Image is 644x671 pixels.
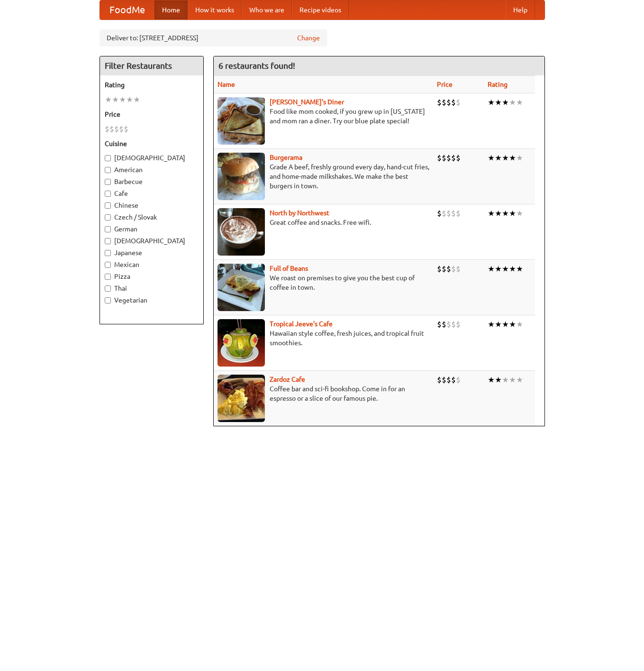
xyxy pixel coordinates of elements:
[105,284,199,293] label: Thai
[105,155,111,161] input: [DEMOGRAPHIC_DATA]
[442,153,446,163] li: $
[442,375,446,385] li: $
[126,94,133,105] li: ★
[105,224,199,234] label: German
[509,97,516,108] li: ★
[456,319,461,330] li: $
[105,262,111,268] input: Mexican
[516,319,523,330] li: ★
[437,208,442,219] li: $
[451,208,456,219] li: $
[451,375,456,385] li: $
[105,272,199,281] label: Pizza
[495,264,502,274] li: ★
[446,264,451,274] li: $
[270,209,329,217] a: North by Northwest
[100,29,327,46] div: Deliver to: [STREET_ADDRESS]
[105,110,199,119] h5: Price
[495,319,502,330] li: ★
[105,250,111,256] input: Japanese
[437,97,442,108] li: $
[105,165,199,175] label: American
[509,375,516,385] li: ★
[218,61,295,70] ng-pluralize: 6 restaurants found!
[509,153,516,163] li: ★
[114,124,119,134] li: $
[270,98,344,106] a: [PERSON_NAME]'s Diner
[218,162,429,191] p: Grade A beef, freshly ground every day, hand-cut fries, and home-made milkshakes. We make the bes...
[105,191,111,197] input: Cafe
[218,264,265,311] img: beans.jpg
[516,208,523,219] li: ★
[488,97,495,108] li: ★
[516,375,523,385] li: ★
[509,264,516,274] li: ★
[270,376,305,383] b: Zardoz Cafe
[495,208,502,219] li: ★
[218,153,265,200] img: burgerama.jpg
[105,260,199,269] label: Mexican
[292,0,349,19] a: Recipe videos
[451,264,456,274] li: $
[270,265,308,272] a: Full of Beans
[446,319,451,330] li: $
[105,226,111,232] input: German
[437,153,442,163] li: $
[506,0,535,19] a: Help
[105,212,199,222] label: Czech / Slovak
[502,97,509,108] li: ★
[100,0,154,19] a: FoodMe
[105,153,199,163] label: [DEMOGRAPHIC_DATA]
[456,208,461,219] li: $
[488,208,495,219] li: ★
[446,153,451,163] li: $
[442,264,446,274] li: $
[502,319,509,330] li: ★
[502,153,509,163] li: ★
[270,320,333,328] b: Tropical Jeeve's Cafe
[488,153,495,163] li: ★
[133,94,140,105] li: ★
[218,218,429,227] p: Great coffee and snacks. Free wifi.
[188,0,242,19] a: How it works
[105,248,199,257] label: Japanese
[105,177,199,186] label: Barbecue
[502,208,509,219] li: ★
[270,154,302,161] a: Burgerama
[119,94,126,105] li: ★
[218,384,429,403] p: Coffee bar and sci-fi bookshop. Come in for an espresso or a slice of our famous pie.
[516,97,523,108] li: ★
[456,264,461,274] li: $
[495,153,502,163] li: ★
[437,264,442,274] li: $
[105,80,199,90] h5: Rating
[488,375,495,385] li: ★
[456,375,461,385] li: $
[437,375,442,385] li: $
[105,124,109,134] li: $
[516,153,523,163] li: ★
[105,238,111,244] input: [DEMOGRAPHIC_DATA]
[218,107,429,126] p: Food like mom cooked, if you grew up in [US_STATE] and mom ran a diner. Try our blue plate special!
[442,97,446,108] li: $
[509,208,516,219] li: ★
[105,167,111,173] input: American
[502,264,509,274] li: ★
[109,124,114,134] li: $
[516,264,523,274] li: ★
[437,81,453,88] a: Price
[451,153,456,163] li: $
[154,0,188,19] a: Home
[456,97,461,108] li: $
[242,0,292,19] a: Who we are
[451,319,456,330] li: $
[456,153,461,163] li: $
[218,97,265,145] img: sallys.jpg
[488,319,495,330] li: ★
[105,201,199,210] label: Chinese
[495,375,502,385] li: ★
[442,319,446,330] li: $
[488,264,495,274] li: ★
